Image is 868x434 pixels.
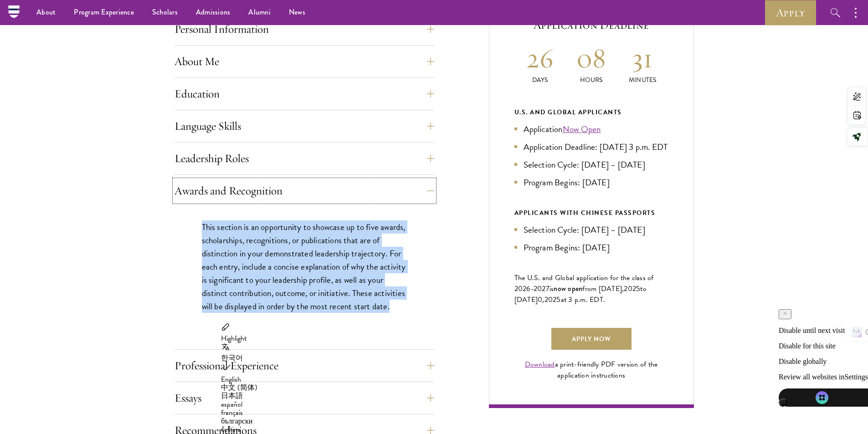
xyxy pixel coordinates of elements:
div: čeština [221,425,331,434]
div: български [221,417,331,425]
h2: 31 [617,41,668,75]
a: Now Open [563,123,601,136]
div: U.S. and Global Applicants [514,107,668,118]
button: Essays [175,387,434,409]
span: at 3 p.m. EDT. [561,294,606,305]
span: -202 [531,283,546,294]
p: This section is an opportunity to showcase up to five awards, scholarships, recognitions, or publ... [202,220,407,313]
li: Selection Cycle: [DATE] – [DATE] [514,223,668,236]
p: Hours [565,75,617,85]
span: 0 [538,294,542,305]
span: 6 [526,283,530,294]
div: English [221,375,331,383]
span: 202 [544,294,557,305]
div: 한국어 [221,354,331,362]
div: APPLICANTS WITH CHINESE PASSPORTS [514,207,668,219]
h2: 26 [514,41,566,75]
span: now open [554,283,582,294]
div: français [221,408,331,417]
h2: 08 [565,41,617,75]
button: Awards and Recognition [175,180,434,202]
button: Personal Information [175,18,434,40]
div: Highlight [221,334,331,342]
span: 7 [546,283,550,294]
span: 5 [636,283,640,294]
button: Language Skills [175,115,434,137]
button: Professional Experience [175,355,434,377]
span: , [542,294,544,305]
p: Days [514,75,566,85]
a: Download [525,359,555,370]
span: from [DATE], [582,283,624,294]
li: Selection Cycle: [DATE] – [DATE] [514,158,668,171]
span: is [550,283,554,294]
div: a print-friendly PDF version of the application instructions [514,359,668,381]
div: 日本語 [221,392,331,400]
button: Education [175,83,434,105]
li: Program Begins: [DATE] [514,241,668,254]
span: The U.S. and Global application for the class of 202 [514,272,654,294]
button: Leadership Roles [175,148,434,169]
li: Application [514,123,668,136]
div: 中文 (简体) [221,383,331,392]
a: Apply Now [551,328,632,350]
li: Application Deadline: [DATE] 3 p.m. EDT [514,140,668,153]
span: to [DATE] [514,283,647,305]
div: español [221,400,331,408]
p: Minutes [617,75,668,85]
button: About Me [175,51,434,72]
span: 202 [624,283,636,294]
li: Program Begins: [DATE] [514,176,668,189]
span: 5 [556,294,560,305]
